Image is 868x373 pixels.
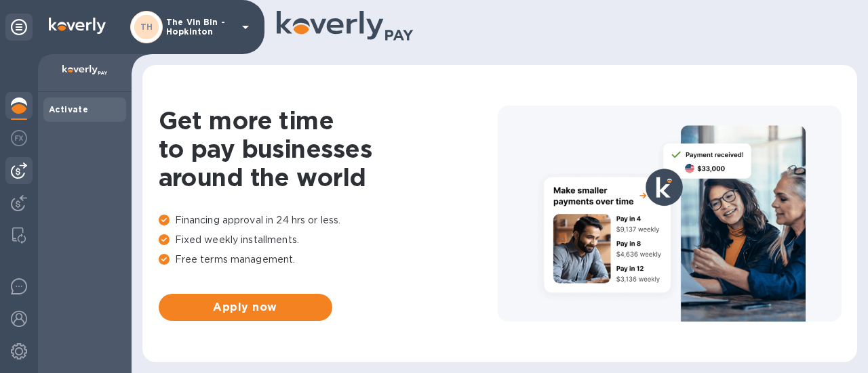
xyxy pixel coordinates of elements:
p: Financing approval in 24 hrs or less. [159,213,498,227]
span: Apply now [170,299,321,315]
p: Free terms management. [159,253,498,267]
div: Unpin categories [5,14,33,41]
b: TH [140,22,153,32]
img: Foreign exchange [11,130,27,146]
img: Logo [49,18,106,34]
p: The Vin Bin - Hopkinton [166,18,234,37]
p: Fixed weekly installments. [159,233,498,247]
h1: Get more time to pay businesses around the world [159,106,498,192]
button: Apply now [159,294,332,321]
b: Activate [49,104,88,114]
